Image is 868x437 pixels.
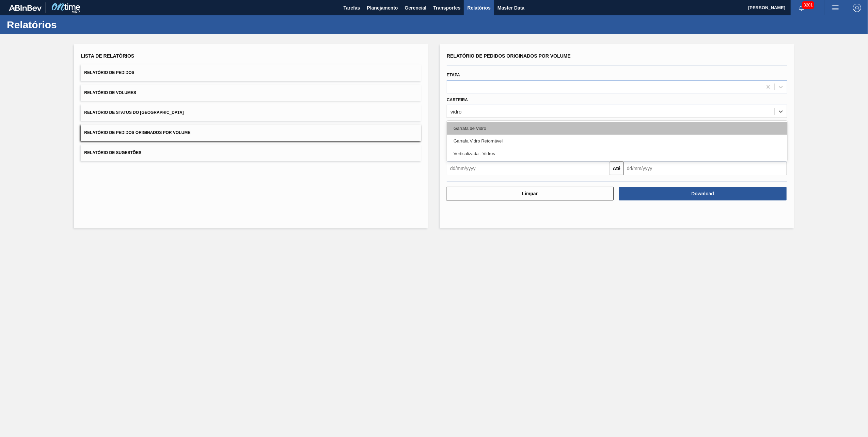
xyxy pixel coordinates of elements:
[446,187,614,200] button: Limpar
[81,64,421,81] button: Relatório de Pedidos
[84,150,141,155] span: Relatório de Sugestões
[447,135,787,147] div: Garrafa Vidro Retornável
[447,162,610,175] input: dd/mm/yyyy
[81,124,421,141] button: Relatório de Pedidos Originados por Volume
[447,147,787,160] div: Verticalizada - Vidros
[433,4,460,12] span: Transportes
[610,162,624,175] button: Até
[853,4,861,12] img: Logout
[467,4,490,12] span: Relatórios
[84,130,190,135] span: Relatório de Pedidos Originados por Volume
[498,4,524,12] span: Master Data
[84,110,184,115] span: Relatório de Status do [GEOGRAPHIC_DATA]
[81,53,134,59] span: Lista de Relatórios
[447,122,787,135] div: Garrafa de Vidro
[802,1,814,9] span: 3201
[84,70,134,75] span: Relatório de Pedidos
[367,4,398,12] span: Planejamento
[447,73,460,77] label: Etapa
[84,90,136,95] span: Relatório de Volumes
[791,3,812,13] button: Notificações
[624,162,787,175] input: dd/mm/yyyy
[831,4,839,12] img: userActions
[405,4,427,12] span: Gerencial
[447,97,468,102] label: Carteira
[9,5,42,11] img: TNhmsLtSVTkK8tSr43FrP2fwEKptu5GPRR3wAAAABJRU5ErkJggg==
[81,145,421,161] button: Relatório de Sugestões
[344,4,360,12] span: Tarefas
[81,104,421,121] button: Relatório de Status do [GEOGRAPHIC_DATA]
[447,53,571,59] span: Relatório de Pedidos Originados por Volume
[81,85,421,101] button: Relatório de Volumes
[7,21,128,29] h1: Relatórios
[619,187,787,200] button: Download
